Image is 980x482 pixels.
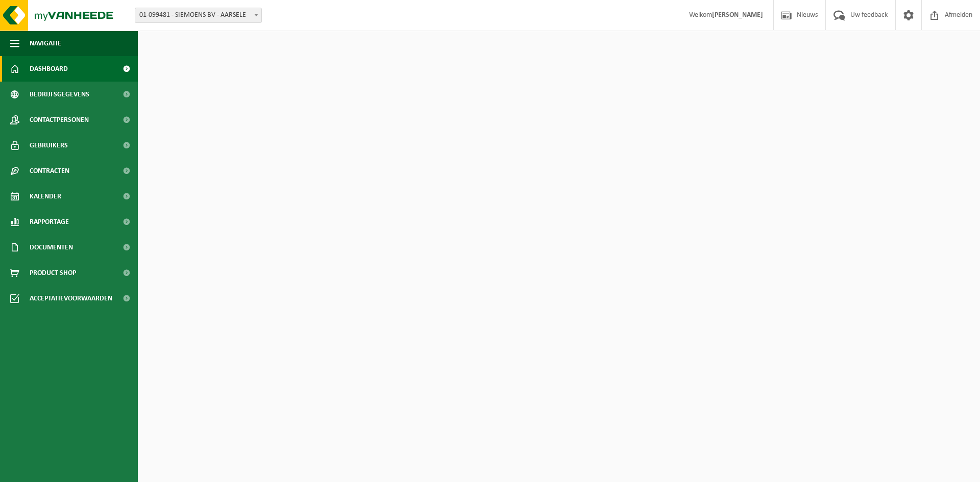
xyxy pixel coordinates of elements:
span: Acceptatievoorwaarden [30,286,112,311]
span: Contactpersonen [30,107,89,133]
span: Rapportage [30,209,69,235]
span: Contracten [30,158,69,184]
span: Documenten [30,235,73,260]
strong: [PERSON_NAME] [712,11,763,19]
span: Dashboard [30,56,68,82]
span: Product Shop [30,260,76,286]
span: Gebruikers [30,133,68,158]
span: 01-099481 - SIEMOENS BV - AARSELE [135,8,261,22]
span: 01-099481 - SIEMOENS BV - AARSELE [135,8,262,23]
span: Bedrijfsgegevens [30,82,89,107]
span: Navigatie [30,31,61,56]
span: Kalender [30,184,61,209]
